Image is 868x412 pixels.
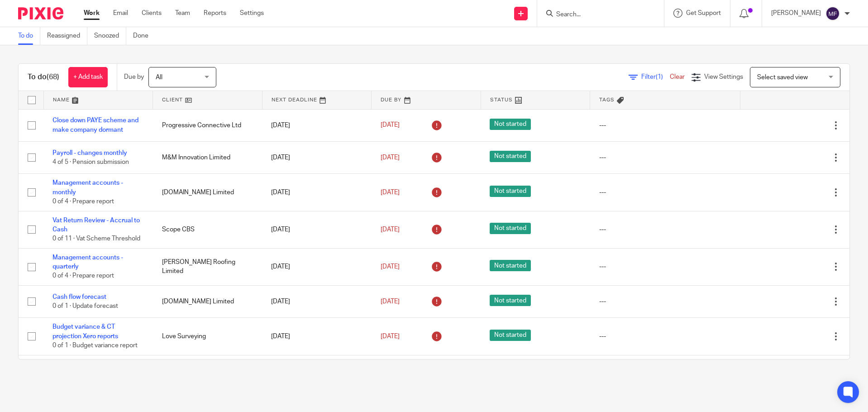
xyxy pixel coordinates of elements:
span: Filter [641,74,670,80]
span: [DATE] [381,189,400,196]
span: Not started [490,330,531,341]
a: Reports [204,9,226,18]
span: [DATE] [381,298,400,305]
p: Due by [124,72,144,81]
a: Clients [142,9,162,18]
td: [DOMAIN_NAME] Limited [153,174,262,211]
span: 0 of 4 · Prepare report [52,198,114,205]
a: Cash flow forecast [52,294,106,300]
span: [DATE] [381,333,400,340]
span: (68) [47,73,59,81]
a: To do [18,27,40,45]
input: Search [555,11,637,19]
a: + Add task [68,67,108,87]
td: [DATE] [262,211,372,248]
a: Done [133,27,155,45]
td: M&M Innovation Limited [153,141,262,173]
span: Select saved view [757,74,808,81]
span: [DATE] [381,226,400,233]
td: [DATE] [262,355,372,387]
span: [DATE] [381,154,400,161]
span: 0 of 11 · Vat Scheme Threshold [52,235,140,242]
td: Curevita Care Ltd [153,355,262,387]
a: Settings [240,9,264,18]
span: Not started [490,186,531,197]
a: Team [175,9,190,18]
a: Payroll - changes monthly [52,150,127,156]
a: Vat Return Review - Accrual to Cash [52,217,140,233]
div: --- [599,262,731,271]
span: [DATE] [381,122,400,129]
a: Work [84,9,100,18]
a: Reassigned [47,27,87,45]
td: Scope CBS [153,211,262,248]
td: [PERSON_NAME] Roofing Limited [153,248,262,285]
span: Not started [490,223,531,234]
td: [DATE] [262,174,372,211]
div: --- [599,332,731,341]
span: [DATE] [381,263,400,270]
span: Not started [490,151,531,162]
img: Pixie [18,7,63,19]
td: [DATE] [262,285,372,317]
td: [DATE] [262,318,372,355]
span: 4 of 5 · Pension submission [52,159,129,165]
span: View Settings [704,74,743,80]
a: Management accounts - monthly [52,180,123,195]
p: [PERSON_NAME] [771,9,821,18]
td: [DATE] [262,248,372,285]
h1: To do [28,72,59,82]
a: Snoozed [94,27,126,45]
td: [DOMAIN_NAME] Limited [153,285,262,317]
span: 0 of 1 · Update forecast [52,303,118,309]
span: Not started [490,260,531,271]
span: Not started [490,119,531,130]
a: Email [113,9,128,18]
td: [DATE] [262,141,372,173]
span: All [156,74,162,81]
span: 0 of 4 · Prepare report [52,273,114,279]
a: Budget variance & CT projection Xero reports [52,324,118,339]
div: --- [599,297,731,306]
span: (1) [656,74,663,80]
img: svg%3E [825,6,840,21]
span: Tags [599,97,615,102]
div: --- [599,225,731,234]
td: [DATE] [262,109,372,141]
span: Not started [490,295,531,306]
span: 0 of 1 · Budget variance report [52,342,138,349]
a: Management accounts - quarterly [52,254,123,270]
td: Progressive Connective Ltd [153,109,262,141]
span: Get Support [686,10,721,16]
div: --- [599,121,731,130]
a: Close down PAYE scheme and make company dormant [52,117,138,133]
div: --- [599,153,731,162]
td: Love Surveying [153,318,262,355]
div: --- [599,188,731,197]
a: Clear [670,74,685,80]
